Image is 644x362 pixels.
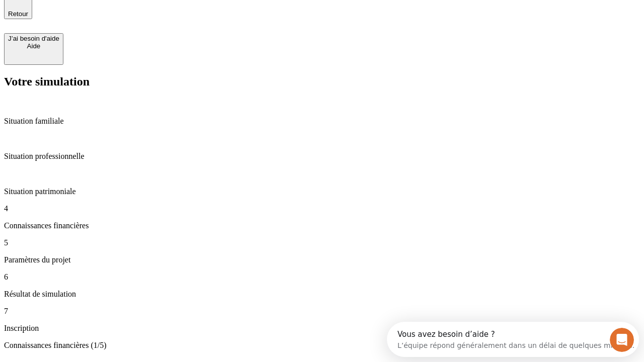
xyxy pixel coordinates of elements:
p: Connaissances financières [4,221,640,230]
p: Inscription [4,324,640,333]
p: Situation familiale [4,117,640,126]
div: Vous avez besoin d’aide ? [11,9,248,17]
p: Connaissances financières (1/5) [4,341,640,350]
h2: Votre simulation [4,75,640,88]
p: 4 [4,204,640,213]
p: Situation patrimoniale [4,187,640,196]
p: Résultat de simulation [4,290,640,299]
span: Retour [8,10,28,18]
div: Aide [8,42,59,50]
p: 5 [4,238,640,247]
p: 6 [4,273,640,282]
div: J’ai besoin d'aide [8,35,59,42]
iframe: Intercom live chat [610,328,634,352]
button: J’ai besoin d'aideAide [4,33,63,65]
div: Ouvrir le Messenger Intercom [4,4,277,32]
p: Situation professionnelle [4,152,640,161]
p: Paramètres du projet [4,255,640,264]
div: L’équipe répond généralement dans un délai de quelques minutes. [11,17,248,27]
p: 7 [4,307,640,316]
iframe: Intercom live chat discovery launcher [387,322,639,357]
